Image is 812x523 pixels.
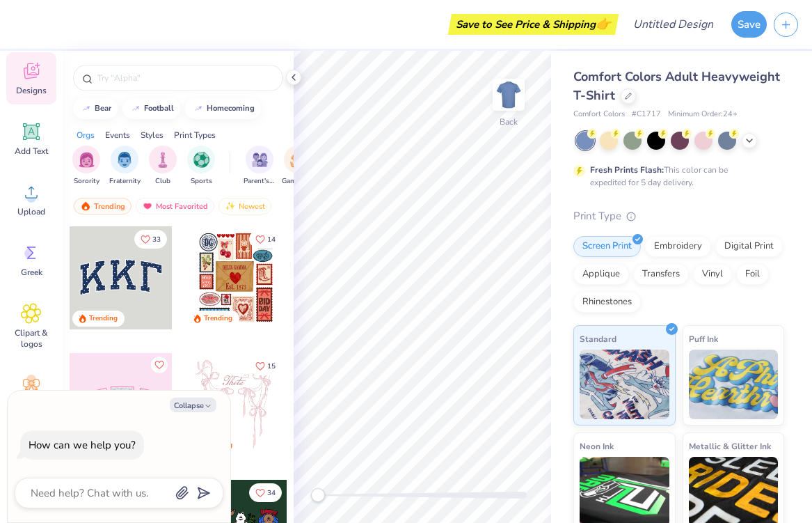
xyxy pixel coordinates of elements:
span: Club [155,176,170,187]
div: Trending [74,198,132,214]
img: Sports Image [193,152,209,168]
div: Trending [89,313,118,324]
div: Events [105,129,130,141]
span: Minimum Order: 24 + [668,109,738,120]
span: 👉 [596,15,611,32]
div: filter for Game Day [282,146,314,187]
div: Most Favorited [136,198,214,214]
img: trend_line.gif [193,104,204,113]
div: filter for Sorority [72,146,100,187]
button: filter button [72,146,100,187]
img: Sorority Image [79,152,95,168]
button: Like [151,357,168,373]
strong: Fresh Prints Flash: [590,164,664,175]
span: Designs [16,85,47,96]
span: Game Day [282,176,314,187]
div: filter for Fraternity [109,146,141,187]
div: Screen Print [573,236,641,257]
div: filter for Parent's Weekend [244,146,276,187]
span: Comfort Colors [573,109,625,120]
span: Clipart & logos [8,327,54,350]
img: Standard [580,350,669,419]
button: Save [731,11,767,38]
div: Applique [573,264,629,285]
button: filter button [109,146,141,187]
div: Digital Print [715,236,783,257]
button: Like [134,230,167,249]
span: 34 [267,490,276,497]
img: newest.gif [225,201,236,211]
img: trend_line.gif [130,104,141,113]
div: filter for Club [149,146,177,187]
div: filter for Sports [187,146,215,187]
img: Puff Ink [689,350,779,419]
span: Neon Ink [580,439,614,453]
input: Try "Alpha" [96,71,274,85]
div: Vinyl [693,264,732,285]
span: Metallic & Glitter Ink [689,439,771,453]
img: trending.gif [80,201,91,211]
div: Styles [141,129,164,141]
button: filter button [187,146,215,187]
span: Standard [580,331,616,346]
img: Fraternity Image [117,152,132,168]
div: Foil [736,264,769,285]
div: football [144,104,174,112]
img: Back [495,81,523,109]
span: Parent's Weekend [244,176,276,187]
img: Club Image [155,152,170,168]
div: Save to See Price & Shipping [452,14,615,35]
span: Comfort Colors Adult Heavyweight T-Shirt [573,68,780,104]
button: filter button [149,146,177,187]
img: Game Day Image [290,152,306,168]
span: Fraternity [109,176,141,187]
div: Transfers [633,264,689,285]
button: Like [249,483,282,502]
button: Collapse [170,398,216,412]
span: Add Text [15,146,48,157]
div: Embroidery [645,236,711,257]
span: Greek [21,267,42,278]
div: homecoming [207,104,255,112]
button: homecoming [185,98,261,119]
div: bear [95,104,111,112]
button: football [122,98,180,119]
button: Like [249,357,282,375]
div: Trending [204,313,232,324]
img: most_fav.gif [142,201,153,211]
button: filter button [244,146,276,187]
span: Sorority [74,176,99,187]
div: Orgs [77,129,95,141]
img: trend_line.gif [81,104,92,113]
span: 33 [152,236,161,243]
div: How can we help you? [29,438,136,452]
div: Rhinestones [573,292,641,313]
span: Upload [17,206,45,217]
div: Print Type [573,208,784,224]
span: # C1717 [632,109,661,120]
div: Back [500,116,518,128]
span: 15 [267,363,276,370]
img: Parent's Weekend Image [252,152,268,168]
button: bear [73,98,118,119]
span: 14 [267,236,276,243]
div: Newest [218,198,271,214]
span: Puff Ink [689,331,718,346]
input: Untitled Design [622,10,724,38]
div: Print Types [174,129,216,141]
div: Accessibility label [311,488,325,502]
div: This color can be expedited for 5 day delivery. [590,164,761,189]
span: Sports [191,176,212,187]
button: Like [249,230,282,249]
button: filter button [282,146,314,187]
